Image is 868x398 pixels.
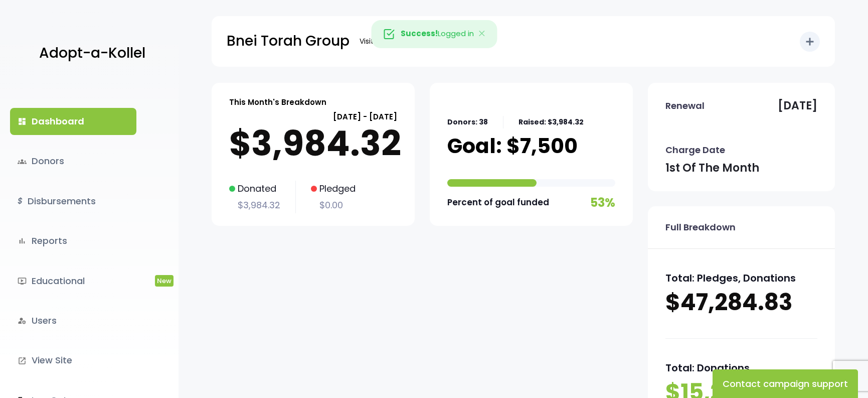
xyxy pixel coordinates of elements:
[665,98,705,114] p: Renewal
[18,356,27,365] i: launch
[371,20,497,48] div: Logged in
[665,359,817,377] p: Total: Donations
[800,32,820,52] button: add
[778,96,817,116] p: [DATE]
[18,157,27,166] span: groups
[355,32,394,51] a: Visit Site
[18,117,27,126] i: dashboard
[155,275,173,287] span: New
[39,41,145,66] p: Adopt-a-Kollel
[665,219,736,235] p: Full Breakdown
[447,116,488,128] p: Donors: 38
[518,116,584,128] p: Raised: $3,984.32
[590,192,615,213] p: 53%
[401,28,438,39] strong: Success!
[311,197,356,213] p: $0.00
[447,195,549,210] p: Percent of goal funded
[10,148,136,175] a: groupsDonors
[10,307,136,334] a: manage_accountsUsers
[10,108,136,135] a: dashboardDashboard
[665,287,817,318] p: $47,284.83
[10,268,136,295] a: ondemand_videoEducationalNew
[713,369,858,398] button: Contact campaign support
[10,347,136,374] a: launchView Site
[311,181,356,197] p: Pledged
[229,95,326,109] p: This Month's Breakdown
[18,277,27,286] i: ondemand_video
[665,158,759,178] p: 1st of the month
[34,29,145,78] a: Adopt-a-Kollel
[18,236,27,245] i: bar_chart
[18,316,27,325] i: manage_accounts
[229,197,280,213] p: $3,984.32
[804,36,816,48] i: add
[229,123,397,164] p: $3,984.32
[468,21,497,48] button: Close
[227,29,350,54] p: Bnei Torah Group
[10,188,136,215] a: $Disbursements
[665,269,817,287] p: Total: Pledges, Donations
[229,181,280,197] p: Donated
[229,110,397,123] p: [DATE] - [DATE]
[447,134,578,159] p: Goal: $7,500
[10,227,136,254] a: bar_chartReports
[665,142,725,158] p: Charge Date
[18,194,23,209] i: $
